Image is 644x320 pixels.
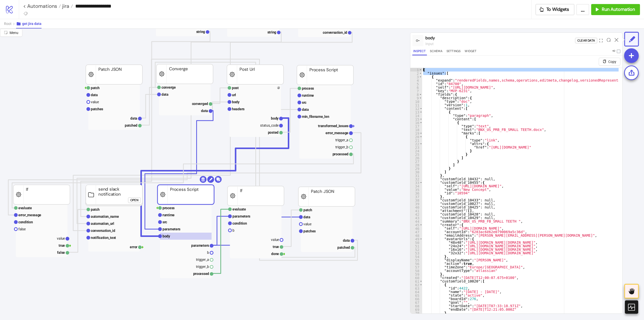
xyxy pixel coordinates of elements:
[576,4,589,15] button: ...
[602,7,635,12] span: Run Automation
[420,283,422,287] span: Toggle code folding, rows 62 through 70
[410,304,422,308] div: 68
[302,100,306,104] text: src
[410,82,422,86] div: 5
[410,177,422,181] div: 32
[420,142,422,146] span: Toggle code folding, rows 22 through 24
[91,222,114,226] text: automation_url
[18,227,26,231] text: false
[410,198,422,202] div: 38
[163,234,170,238] text: body
[410,72,422,75] div: 2
[267,30,276,34] text: string
[410,216,422,220] div: 43
[410,79,422,82] div: 4
[57,236,65,240] text: value
[410,103,422,107] div: 11
[302,108,309,112] text: data
[420,131,422,135] span: Toggle code folding, rows 19 through 26
[130,197,138,203] div: Open
[91,215,119,219] text: automation_name
[410,308,422,311] div: 69
[232,107,245,111] text: headers
[410,156,422,160] div: 26
[410,202,422,205] div: 39
[260,123,278,127] text: status_code
[410,184,422,188] div: 34
[591,4,640,15] button: Run Automation
[232,100,240,104] text: body
[4,22,12,26] span: Root
[410,86,422,89] div: 6
[232,221,247,225] text: condition
[130,116,137,120] text: data
[410,146,422,149] div: 23
[323,30,347,34] text: conversation_id
[410,265,422,269] div: 57
[410,114,422,117] div: 14
[410,138,422,142] div: 21
[410,290,422,294] div: 64
[419,75,422,79] span: Toggle code folding, rows 3 through 122
[91,93,98,97] text: data
[410,89,422,93] div: 7
[271,238,279,242] text: value
[191,243,209,247] text: parameters
[419,68,422,72] span: Toggle code folding, rows 1 through 24365
[410,234,422,237] div: 48
[419,96,422,100] span: Toggle code folding, rows 9 through 31
[412,49,427,55] button: Inspect
[271,116,279,120] text: body
[410,255,422,258] div: 54
[410,93,422,96] div: 8
[91,86,100,90] text: patch
[599,39,603,42] span: expand
[410,241,422,244] div: 50
[410,110,422,114] div: 13
[410,276,422,279] div: 60
[18,213,41,217] text: error_message
[410,269,422,272] div: 58
[536,4,575,15] button: To Widgets
[410,301,422,304] div: 67
[420,121,422,124] span: Toggle code folding, rows 16 through 27
[546,7,569,12] span: To Widgets
[410,244,422,248] div: 51
[303,229,316,233] text: patches
[410,135,422,138] div: 20
[410,237,422,241] div: 49
[207,251,209,255] text: b
[410,283,422,287] div: 62
[91,207,100,211] text: patch
[91,229,115,233] text: conversation_id
[302,115,329,119] text: min_filename_len
[232,228,234,232] text: b
[10,31,18,35] span: Menu
[61,3,69,9] span: jira
[420,107,422,110] span: Toggle code folding, rows 12 through 30
[446,49,462,55] button: Settings
[303,222,311,226] text: value
[464,49,477,55] button: Widget
[91,107,103,111] text: patches
[232,86,239,90] text: post
[410,230,422,234] div: 47
[410,124,422,128] div: 17
[4,19,16,28] button: Root
[410,191,422,195] div: 36
[410,188,422,191] div: 35
[410,160,422,163] div: 27
[303,208,312,212] text: patch
[410,75,422,79] div: 3
[420,135,422,138] span: Toggle code folding, rows 20 through 25
[410,258,422,262] div: 55
[162,85,176,89] text: converge
[410,248,422,251] div: 52
[410,294,422,297] div: 65
[232,93,236,97] text: url
[410,279,422,283] div: 61
[420,181,422,184] span: Toggle code folding, rows 33 through 37
[318,124,348,128] text: transformed_issues
[196,30,205,34] text: string
[163,213,175,217] text: runtime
